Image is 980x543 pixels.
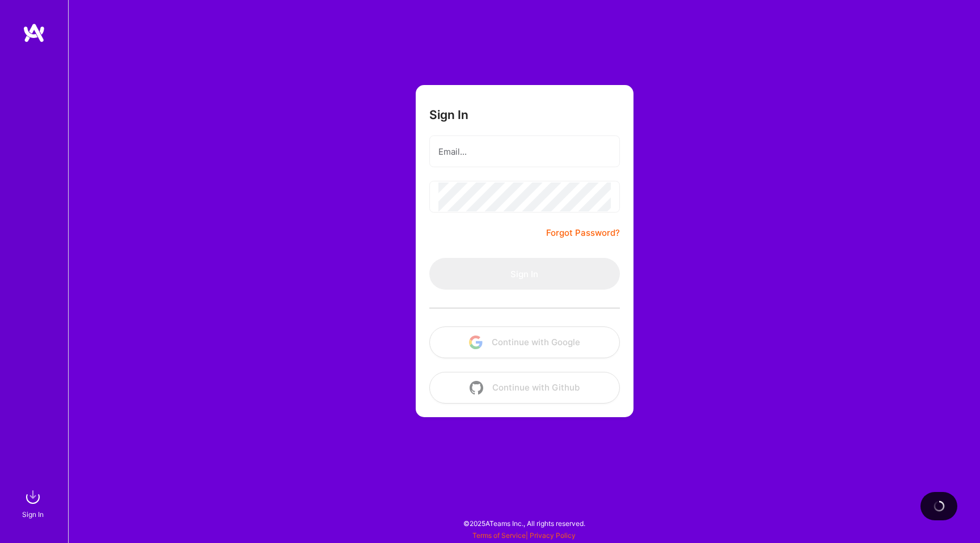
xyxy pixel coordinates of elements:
[469,336,483,349] img: icon
[429,372,620,404] button: Continue with Github
[530,531,576,540] a: Privacy Policy
[470,381,483,394] img: icon
[429,108,468,122] h3: Sign In
[23,23,45,43] img: logo
[22,508,44,520] div: Sign In
[429,326,620,358] button: Continue with Google
[438,137,611,166] input: Email...
[68,509,980,537] div: © 2025 ATeams Inc., All rights reserved.
[546,226,620,240] a: Forgot Password?
[429,258,620,290] button: Sign In
[472,531,526,540] a: Terms of Service
[472,531,576,540] span: |
[22,486,44,508] img: sign in
[24,486,44,520] a: sign inSign In
[932,499,946,513] img: loading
